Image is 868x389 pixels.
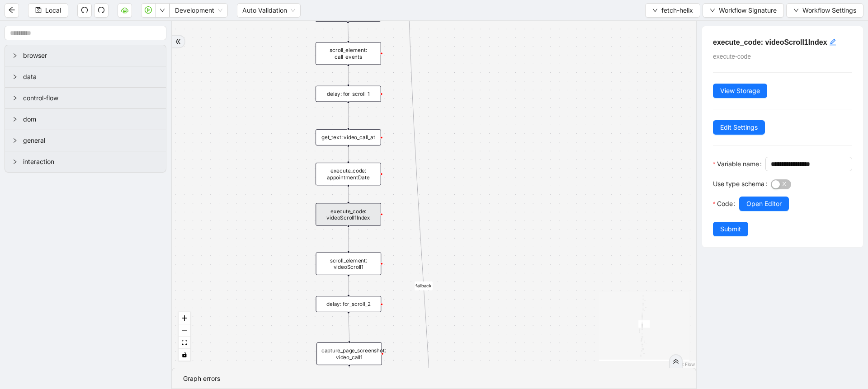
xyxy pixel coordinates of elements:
span: right [12,117,18,122]
span: Development [175,4,222,17]
span: save [35,7,42,13]
span: down [160,8,165,13]
span: edit [829,38,836,46]
span: right [12,159,18,164]
span: arrow-left [8,6,15,14]
span: View Storage [720,86,760,96]
span: Open Editor [746,199,782,209]
span: cloud-server [121,6,128,14]
div: control-flow [5,88,166,108]
g: Edge from delay: for_scroll_2 to capture_page_screenshot: video_call1 [349,314,349,341]
span: data [23,72,159,82]
button: fit view [179,337,190,349]
button: downWorkflow Settings [786,3,863,18]
div: Graph errors [183,374,685,384]
span: undo [81,6,88,14]
button: downWorkflow Signature [703,3,784,18]
div: delay: for_scroll_1 [316,86,381,102]
span: Auto Validation [242,4,295,17]
div: scroll_element: call_events [316,42,381,65]
div: get_text: video_call_at [316,129,381,145]
span: dom [23,114,159,124]
button: redo [94,3,108,18]
span: execute-code [713,53,751,60]
span: double-right [175,38,181,45]
span: down [793,8,799,13]
div: delay: for_scroll_2 [316,296,382,312]
div: data [5,66,166,87]
div: capture_page_screenshot: video_call1 [316,342,382,365]
span: Use type schema [713,179,764,189]
span: down [710,8,715,13]
button: Submit [713,222,748,236]
div: execute_code: appointmentDate [316,163,381,185]
span: Variable name [717,159,759,169]
h5: execute_code: videoScroll1Index [713,37,852,48]
span: double-right [673,358,679,365]
span: play-circle [145,6,152,14]
button: zoom out [179,324,190,337]
button: undo [77,3,92,18]
span: control-flow [23,93,159,103]
span: fetch-helix [661,5,693,15]
div: dom [5,109,166,130]
div: execute_code: videoScroll1Index [316,203,381,225]
button: toggle interactivity [179,349,190,361]
span: general [23,136,159,145]
span: Local [45,5,61,15]
button: downfetch-helix [645,3,700,18]
div: click to edit id [829,37,836,48]
span: Submit [720,224,741,234]
button: saveLocal [28,3,68,18]
a: React Flow attribution [671,361,695,367]
span: interaction [23,157,159,167]
button: down [155,3,170,18]
span: right [12,138,18,143]
button: arrow-left [5,3,19,18]
button: play-circle [141,3,156,18]
span: Code [717,199,733,209]
div: general [5,130,166,151]
span: Workflow Settings [802,5,856,15]
button: Open Editor [739,197,789,211]
span: Edit Settings [720,122,758,132]
span: right [12,74,18,80]
div: interaction [5,151,166,172]
button: cloud-server [118,3,132,18]
span: down [652,8,658,13]
span: redo [98,6,105,14]
span: Workflow Signature [719,5,777,15]
button: Edit Settings [713,120,765,135]
span: right [12,95,18,101]
button: View Storage [713,84,767,98]
span: browser [23,51,159,61]
div: scroll_element: videoScroll1 [316,253,382,275]
span: right [12,53,18,58]
button: zoom in [179,312,190,324]
div: browser [5,45,166,66]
